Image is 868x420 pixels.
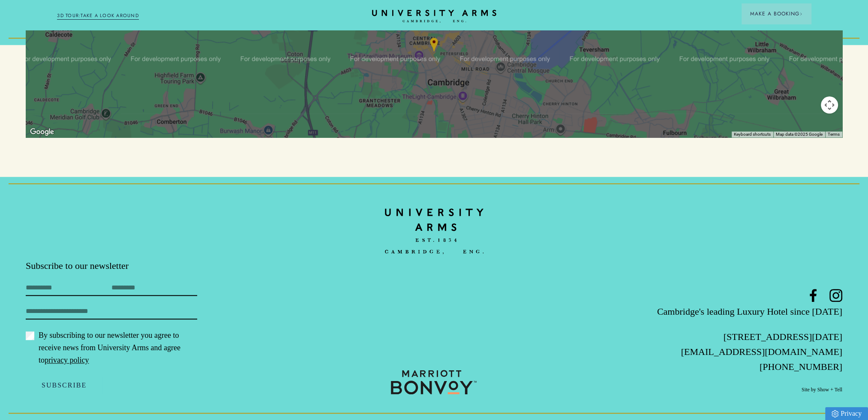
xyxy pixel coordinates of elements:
input: By subscribing to our newsletter you agree to receive news from University Arms and agree topriva... [26,331,34,340]
img: Arrow icon [799,12,802,15]
a: Site by Show + Tell [802,386,842,393]
a: 3D TOUR:TAKE A LOOK AROUND [57,12,139,20]
a: Instagram [829,289,842,302]
img: Google [28,126,56,137]
p: Cambridge's leading Luxury Hotel since [DATE] [570,304,842,319]
span: Map data ©2025 Google [776,132,823,137]
span: Make a Booking [750,10,802,18]
a: Open this area in Google Maps (opens a new window) [28,126,56,137]
button: Subscribe [26,376,102,394]
a: Terms (opens in new tab) [828,132,840,137]
img: Privacy [832,410,838,417]
a: privacy policy [45,356,89,364]
p: Subscribe to our newsletter [26,259,298,272]
button: Keyboard shortcuts [734,131,771,137]
img: 0b373a9250846ddb45707c9c41e4bd95.svg [391,370,477,394]
a: Privacy [825,407,868,420]
a: Facebook [807,289,820,302]
a: [EMAIL_ADDRESS][DOMAIN_NAME] [681,346,842,357]
button: Map camera controls [821,96,838,113]
button: Make a BookingArrow icon [742,3,811,24]
label: By subscribing to our newsletter you agree to receive news from University Arms and agree to [26,329,197,366]
a: [PHONE_NUMBER] [760,361,842,372]
a: Home [372,10,496,23]
img: bc90c398f2f6aa16c3ede0e16ee64a97.svg [385,203,484,260]
p: [STREET_ADDRESS][DATE] [570,329,842,344]
a: Home [385,203,484,259]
